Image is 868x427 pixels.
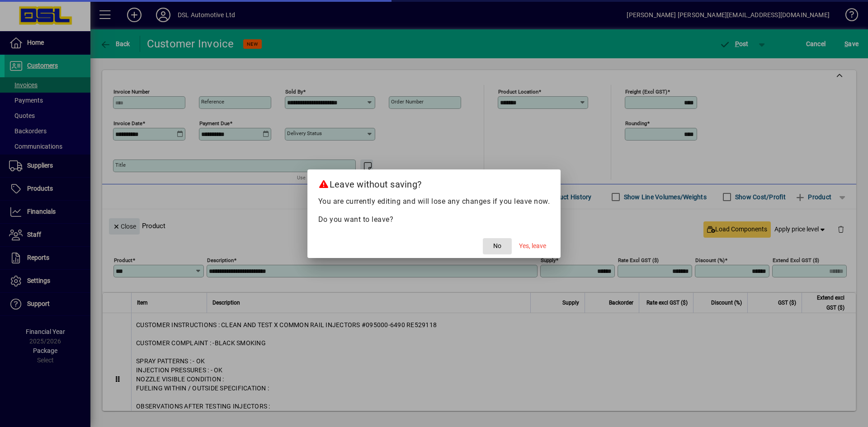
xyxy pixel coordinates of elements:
h2: Leave without saving? [307,169,561,196]
span: Yes, leave [519,241,546,251]
span: No [493,241,501,251]
button: No [483,238,512,254]
button: Yes, leave [515,238,550,254]
p: You are currently editing and will lose any changes if you leave now. [318,196,550,207]
p: Do you want to leave? [318,214,550,225]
